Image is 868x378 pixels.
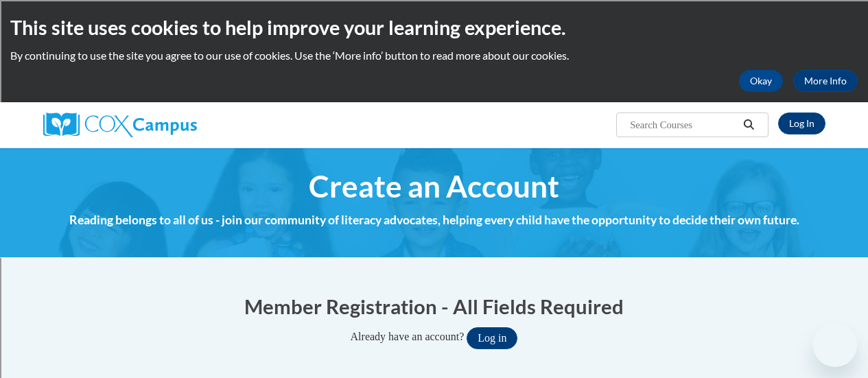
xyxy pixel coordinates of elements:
[629,117,738,133] input: Search Courses
[43,113,197,137] img: Cox Campus
[43,211,825,229] h4: Reading belongs to all of us - join our community of literacy advocates, helping every child have...
[813,323,857,367] iframe: Button to launch messaging window
[778,113,825,134] a: Log In
[309,168,559,204] span: Create an Account
[738,117,759,133] button: Search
